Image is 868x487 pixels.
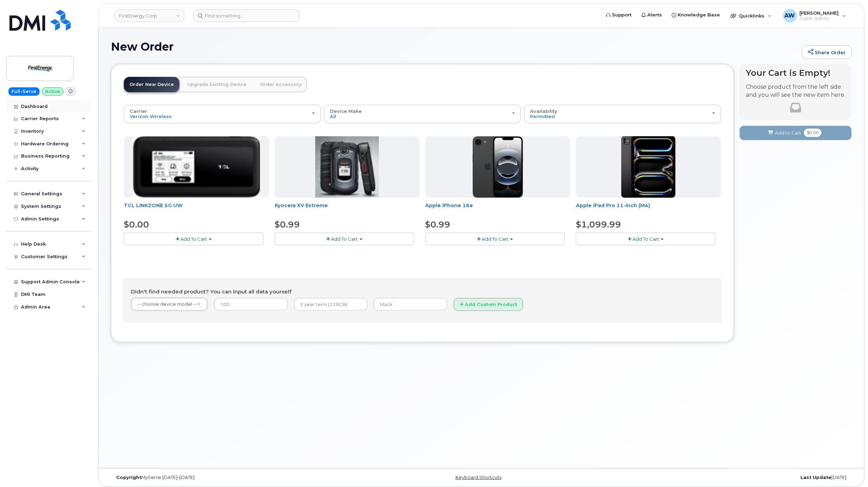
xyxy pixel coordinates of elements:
span: -- choose device model -- [137,301,197,307]
span: Availability [530,108,557,114]
a: Share Order [802,45,852,59]
span: Add To Cart [181,236,207,242]
button: Add Custom Product [454,298,523,311]
input: 100 [214,298,288,311]
input: black [374,298,447,311]
span: Verizon Wireless [130,114,172,119]
span: $1,099.99 [576,219,621,230]
a: Keyboard Shortcuts [456,475,501,480]
span: Device Make [330,108,362,114]
button: Add To Cart [275,233,414,245]
img: ipad_pro_11_m4.png [621,136,676,198]
img: iphone16e.png [473,136,523,198]
h4: Didn't find needed product? You can input all data yourself [131,289,714,295]
button: Add to Cart $0.00 [740,126,852,140]
a: Apple iPad Pro 11-inch (M4) [576,202,650,209]
h4: Your Cart is Empty! [746,68,845,78]
a: Order Accessory [254,77,307,92]
h1: New Order [111,41,798,53]
span: Add To Cart [482,236,508,242]
img: xvextreme.gif [315,136,379,198]
button: Add To Cart [425,233,565,245]
span: Add To Cart [633,236,659,242]
input: 2 year term (128GB) [294,298,367,311]
a: Apple iPhone 16e [425,202,473,209]
strong: Copyright [116,475,141,480]
span: Add To Cart [331,236,358,242]
div: Apple iPad Pro 11-inch (M4) [576,202,721,216]
div: Apple iPhone 16e [425,202,571,216]
span: $0.00 [124,219,149,230]
div: Kyocera XV Extreme [275,202,420,216]
button: Availability Permitted [524,105,721,123]
button: Device Make All [324,105,521,123]
span: $0.99 [275,219,300,230]
img: linkzone5g.png [133,136,260,198]
strong: Last Update [800,475,831,480]
button: Add To Cart [124,233,263,245]
span: $0.99 [425,219,451,230]
a: Order New Device [124,77,179,92]
a: Kyocera XV Extreme [275,202,328,209]
div: MyServe [DATE]–[DATE] [111,475,358,480]
span: Carrier [130,108,147,114]
div: [DATE] [605,475,852,480]
iframe: Messenger Launcher [838,457,863,482]
span: $0.00 [804,129,821,137]
a: TCL LINKZONE 5G UW [124,202,183,209]
div: TCL LINKZONE 5G UW [124,202,269,216]
button: Add To Cart [576,233,715,245]
a: -- choose device model -- [131,298,207,311]
button: Carrier Verizon Wireless [124,105,321,123]
a: Upgrade Existing Device [182,77,252,92]
span: All [330,114,336,119]
span: Add to Cart [775,130,801,136]
span: Permitted [530,114,555,119]
p: Choose product from the left side and you will see the new item here. [746,83,845,99]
